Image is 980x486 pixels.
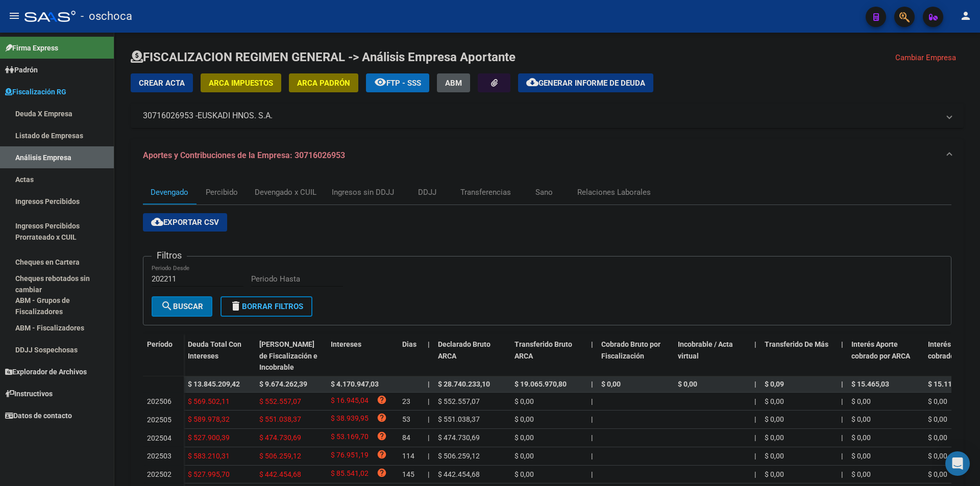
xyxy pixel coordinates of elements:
span: $ 0,00 [928,470,947,478]
datatable-header-cell: Incobrable / Acta virtual [674,334,750,378]
span: | [754,433,756,442]
span: $ 474.730,69 [259,433,301,442]
i: help [377,395,387,405]
span: Instructivos [5,388,53,399]
span: | [754,380,756,388]
h3: Filtros [152,248,187,263]
span: ABM [445,79,462,88]
span: $ 0,00 [514,452,534,460]
span: $ 0,00 [765,452,784,460]
span: $ 527.995,70 [188,470,230,478]
span: $ 0,00 [851,415,871,423]
i: help [377,413,387,423]
span: Deuda Total Con Intereses [188,340,241,360]
span: Cambiar Empresa [895,53,956,62]
span: $ 9.674.262,39 [259,380,307,388]
span: | [428,452,429,460]
button: Cambiar Empresa [888,49,964,66]
span: Intereses [331,340,361,348]
span: | [841,380,843,388]
span: Incobrable / Acta virtual [678,340,733,360]
span: | [841,415,843,423]
datatable-header-cell: | [750,334,761,378]
button: Exportar CSV [143,213,227,232]
span: $ 552.557,07 [438,397,480,405]
span: $ 506.259,12 [259,452,301,460]
div: Percibido [206,187,238,198]
span: ARCA Padrón [297,79,350,88]
span: $ 0,00 [928,433,947,442]
div: Sano [535,187,553,198]
span: $ 16.945,04 [331,395,369,408]
span: $ 0,00 [851,433,871,442]
span: $ 4.170.947,03 [331,380,379,388]
span: | [428,433,429,442]
span: | [754,470,756,478]
span: $ 0,00 [514,415,534,423]
span: $ 28.740.233,10 [438,380,490,388]
span: Padrón [5,64,38,75]
span: $ 527.900,39 [188,433,230,442]
span: | [841,397,843,405]
span: Explorador de Archivos [5,366,87,377]
span: $ 0,00 [514,470,534,478]
mat-expansion-panel-header: Aportes y Contribuciones de la Empresa: 30716026953 [131,139,964,172]
datatable-header-cell: | [424,334,434,378]
span: $ 0,00 [851,397,871,405]
span: | [591,433,593,442]
span: | [428,380,430,388]
span: | [591,380,593,388]
span: EUSKADI HNOS. S.A. [198,110,273,121]
span: | [591,452,593,460]
span: 202504 [147,434,171,442]
datatable-header-cell: | [837,334,847,378]
span: - oschoca [81,5,132,28]
span: $ 0,00 [765,415,784,423]
span: | [428,340,430,348]
button: FTP - SSS [366,73,429,92]
span: Fiscalización RG [5,86,66,97]
span: $ 53.169,70 [331,431,369,445]
span: $ 19.065.970,80 [514,380,567,388]
span: | [841,340,843,348]
span: $ 551.038,37 [259,415,301,423]
mat-icon: cloud_download [151,216,163,228]
i: help [377,468,387,478]
span: Declarado Bruto ARCA [438,340,491,360]
span: $ 442.454,68 [438,470,480,478]
datatable-header-cell: Dias [398,334,424,378]
datatable-header-cell: Deuda Bruta Neto de Fiscalización e Incobrable [255,334,327,378]
button: Generar informe de deuda [518,73,653,92]
span: 23 [402,397,410,405]
span: | [428,415,429,423]
span: $ 13.845.209,42 [188,380,240,388]
span: | [428,397,429,405]
span: 202506 [147,397,171,405]
span: | [591,415,593,423]
span: | [841,452,843,460]
span: | [591,340,593,348]
span: 84 [402,433,410,442]
span: Cobrado Bruto por Fiscalización [601,340,660,360]
button: ARCA Padrón [289,73,358,92]
span: | [428,470,429,478]
span: $ 85.541,02 [331,468,369,481]
span: $ 0,00 [765,397,784,405]
div: Ingresos sin DDJJ [332,187,394,198]
button: Borrar Filtros [220,296,312,317]
span: $ 474.730,69 [438,433,480,442]
span: Período [147,340,173,348]
span: $ 0,00 [851,470,871,478]
span: $ 0,00 [928,397,947,405]
span: 145 [402,470,414,478]
span: Dias [402,340,416,348]
div: Relaciones Laborales [577,187,651,198]
span: ARCA Impuestos [209,79,273,88]
span: Buscar [161,302,203,311]
span: $ 442.454,68 [259,470,301,478]
mat-icon: person [960,10,972,22]
span: Interés Aporte cobrado por ARCA [851,340,910,360]
span: $ 551.038,37 [438,415,480,423]
span: Datos de contacto [5,410,72,421]
span: $ 0,09 [765,380,784,388]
